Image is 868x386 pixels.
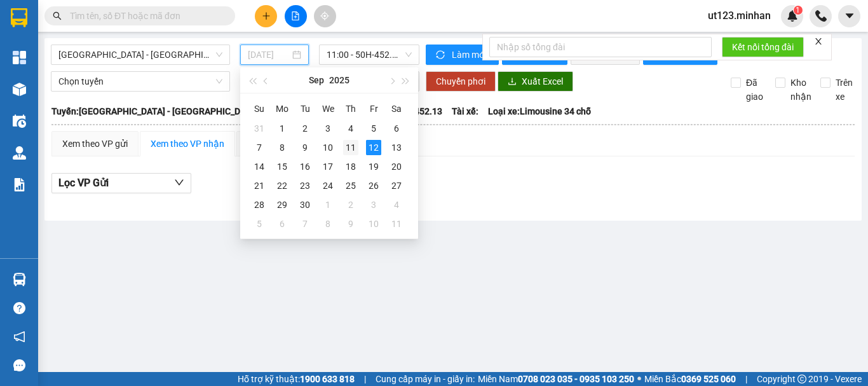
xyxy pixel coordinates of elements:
[329,67,349,93] button: 2025
[62,137,128,151] div: Xem theo VP gửi
[11,8,27,27] img: logo-vxr
[285,5,307,27] button: file-add
[316,99,339,119] th: We
[796,6,800,15] span: 1
[745,372,747,386] span: |
[252,216,267,231] div: 5
[13,146,26,160] img: warehouse-icon
[51,106,259,116] b: Tuyến: [GEOGRAPHIC_DATA] - [GEOGRAPHIC_DATA]
[343,197,358,212] div: 2
[362,119,385,138] td: 2025-09-05
[362,157,385,176] td: 2025-09-19
[297,178,313,193] div: 23
[275,159,290,174] div: 15
[320,216,336,231] div: 8
[248,214,271,233] td: 2025-10-05
[831,76,858,104] span: Trên xe
[248,48,290,62] input: 12/09/2025
[389,121,404,136] div: 6
[478,372,634,386] span: Miền Nam
[58,175,109,191] span: Lọc VP Gửi
[815,10,827,22] img: phone-icon
[644,372,736,386] span: Miền Bắc
[271,214,294,233] td: 2025-10-06
[785,76,817,104] span: Kho nhận
[271,99,294,119] th: Mo
[248,176,271,195] td: 2025-09-21
[248,99,271,119] th: Su
[366,216,381,231] div: 10
[294,99,316,119] th: Tu
[320,11,329,20] span: aim
[53,11,62,20] span: search
[13,359,25,371] span: message
[314,5,336,27] button: aim
[389,197,404,212] div: 4
[385,119,408,138] td: 2025-09-06
[275,216,290,231] div: 6
[320,140,336,155] div: 10
[252,178,267,193] div: 21
[248,138,271,157] td: 2025-09-07
[362,214,385,233] td: 2025-10-10
[366,140,381,155] div: 12
[681,374,736,384] strong: 0369 525 060
[13,178,26,191] img: solution-icon
[320,178,336,193] div: 24
[389,159,404,174] div: 20
[339,214,362,233] td: 2025-10-09
[385,176,408,195] td: 2025-09-27
[339,138,362,157] td: 2025-09-11
[488,104,591,118] span: Loại xe: Limousine 34 chỗ
[297,159,313,174] div: 16
[385,195,408,214] td: 2025-10-04
[385,214,408,233] td: 2025-10-11
[339,119,362,138] td: 2025-09-04
[248,157,271,176] td: 2025-09-14
[362,138,385,157] td: 2025-09-12
[385,99,408,119] th: Sa
[13,83,26,96] img: warehouse-icon
[339,176,362,195] td: 2025-09-25
[271,138,294,157] td: 2025-09-08
[275,178,290,193] div: 22
[13,273,26,286] img: warehouse-icon
[362,99,385,119] th: Fr
[297,121,313,136] div: 2
[320,197,336,212] div: 1
[794,6,803,15] sup: 1
[366,121,381,136] div: 5
[294,157,316,176] td: 2025-09-16
[294,119,316,138] td: 2025-09-02
[174,177,184,188] span: down
[362,176,385,195] td: 2025-09-26
[364,372,366,386] span: |
[343,159,358,174] div: 18
[376,372,475,386] span: Cung cấp máy in - giấy in:
[389,140,404,155] div: 13
[70,9,220,23] input: Tìm tên, số ĐT hoặc mã đơn
[151,137,224,151] div: Xem theo VP nhận
[271,176,294,195] td: 2025-09-22
[291,11,300,20] span: file-add
[13,51,26,64] img: dashboard-icon
[309,67,324,93] button: Sep
[297,216,313,231] div: 7
[320,121,336,136] div: 3
[271,119,294,138] td: 2025-09-01
[787,10,798,22] img: icon-new-feature
[518,374,634,384] strong: 0708 023 035 - 0935 103 250
[316,176,339,195] td: 2025-09-24
[262,11,271,20] span: plus
[343,140,358,155] div: 11
[844,10,855,22] span: caret-down
[797,375,806,383] span: copyright
[248,119,271,138] td: 2025-08-31
[366,197,381,212] div: 3
[294,176,316,195] td: 2025-09-23
[275,121,290,136] div: 1
[732,40,794,54] span: Kết nối tổng đài
[13,114,26,128] img: warehouse-icon
[452,104,478,118] span: Tài xế:
[426,71,496,92] button: Chuyển phơi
